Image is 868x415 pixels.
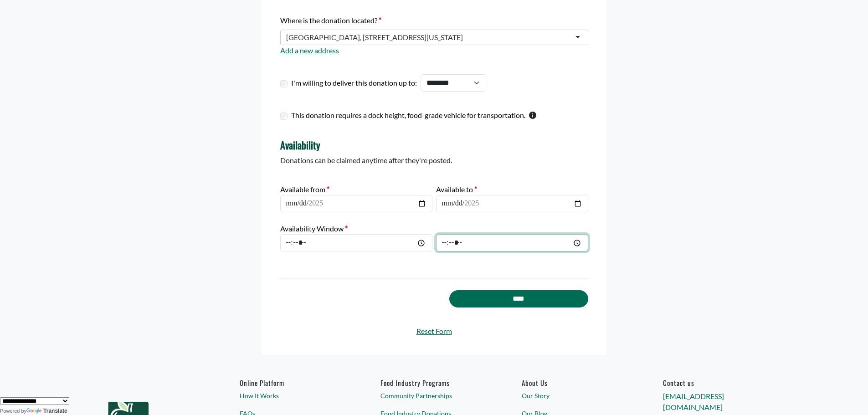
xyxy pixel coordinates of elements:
[240,379,346,387] h6: Online Platform
[380,379,487,387] h6: Food Industry Programs
[522,391,628,400] a: Our Story
[280,46,339,55] a: Add a new address
[280,326,588,337] a: Reset Form
[240,391,346,400] a: How It Works
[522,379,628,387] a: About Us
[280,15,381,26] label: Where is the donation located?
[380,391,487,400] a: Community Partnerships
[280,139,588,151] h4: Availability
[280,223,348,234] label: Availability Window
[26,408,67,414] a: Translate
[26,408,43,415] img: Google Translate
[280,155,588,166] p: Donations can be claimed anytime after they're posted.
[529,112,536,119] svg: This checkbox should only be used by warehouses donating more than one pallet of product.
[291,110,525,121] label: This donation requires a dock height, food-grade vehicle for transportation.
[280,184,329,195] label: Available from
[663,392,724,411] a: [EMAIL_ADDRESS][DOMAIN_NAME]
[291,77,417,88] label: I'm willing to deliver this donation up to:
[663,379,770,387] h6: Contact us
[436,184,477,195] label: Available to
[286,33,463,42] div: [GEOGRAPHIC_DATA], [STREET_ADDRESS][US_STATE]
